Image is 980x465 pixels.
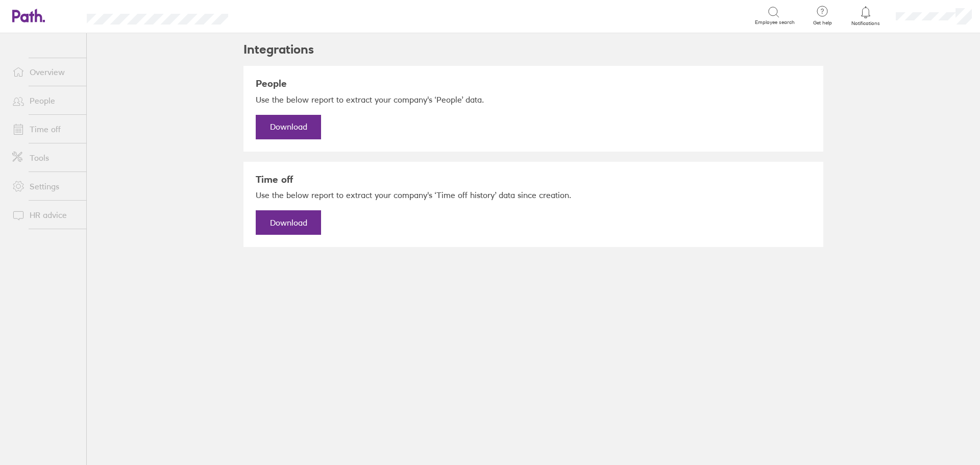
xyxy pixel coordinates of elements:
[256,174,811,185] h3: Time off
[256,190,811,200] p: Use the below report to extract your company's ‘Time off history’ data since creation.
[4,62,86,82] a: Overview
[849,5,883,27] a: Notifications
[4,148,86,168] a: Tools
[256,94,811,105] p: Use the below report to extract your company's ‘People’ data.
[4,90,86,111] a: People
[256,11,282,20] div: Search
[256,115,321,139] a: Download
[4,205,86,225] a: HR advice
[849,20,883,27] span: Notifications
[755,19,795,26] span: Employee search
[4,119,86,139] a: Time off
[806,20,839,26] span: Get help
[243,33,314,66] h2: Integrations
[256,210,321,235] a: Download
[256,78,811,89] h3: People
[4,176,86,197] a: Settings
